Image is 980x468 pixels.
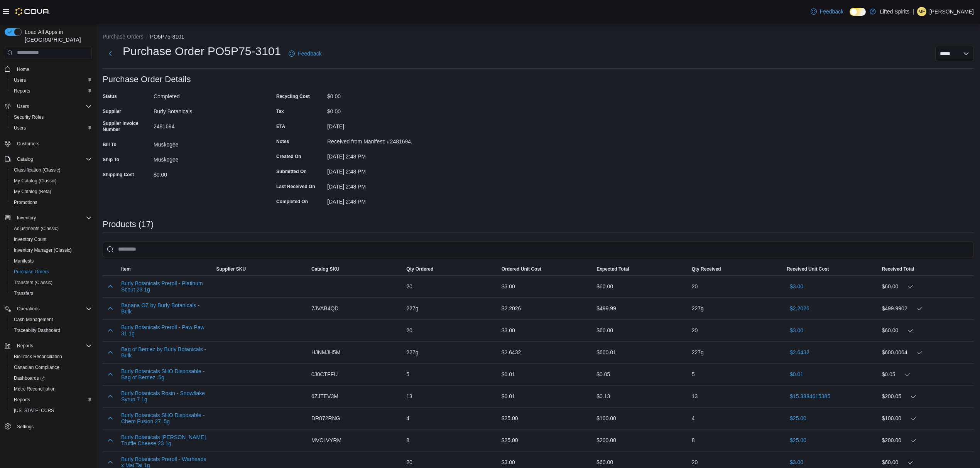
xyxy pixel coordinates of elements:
div: 8 [403,433,498,448]
span: Qty Received [692,266,721,272]
button: Item [118,263,213,275]
button: $3.00 [787,279,806,294]
span: Inventory Manager (Classic) [14,247,72,253]
span: Supplier SKU [216,266,246,272]
span: Inventory [14,213,92,222]
div: 20 [403,323,498,338]
span: Users [14,102,92,111]
div: 227g [403,345,498,360]
div: 227g [689,345,784,360]
div: $2.6432 [498,345,593,360]
span: Security Roles [14,114,44,120]
nav: An example of EuiBreadcrumbs [103,33,974,42]
span: Purchase Orders [11,267,92,276]
span: Catalog SKU [311,266,340,272]
span: $3.00 [790,458,803,466]
button: Classification (Classic) [8,165,95,175]
span: $3.00 [790,327,803,334]
label: Recycling Cost [276,93,310,99]
span: Promotions [14,199,37,205]
span: My Catalog (Beta) [11,187,92,196]
a: Home [14,65,32,74]
button: $2.2026 [787,301,813,316]
button: Burly Botanicals [PERSON_NAME] Truffle Cheese 23 1g [121,434,210,446]
span: Inventory Manager (Classic) [11,246,92,255]
div: Completed [154,90,257,99]
button: Inventory Count [8,234,95,245]
button: $3.00 [787,323,806,338]
span: Transfers [14,290,33,296]
span: BioTrack Reconciliation [14,354,62,360]
span: Adjustments (Classic) [11,224,92,233]
a: Manifests [11,256,37,266]
a: Reports [11,86,33,96]
span: $0.01 [790,370,803,378]
p: Lifted Spirits [880,7,909,16]
button: Inventory Manager (Classic) [8,245,95,256]
span: Classification (Classic) [11,165,92,175]
button: Supplier SKU [213,263,308,275]
button: Traceabilty Dashboard [8,325,95,336]
div: [DATE] [327,120,431,130]
span: Manifests [14,258,34,264]
button: Users [8,75,95,86]
a: Traceabilty Dashboard [11,326,63,335]
label: Notes [276,138,289,145]
button: Adjustments (Classic) [8,223,95,234]
button: Burly Botanicals Preroll - Platinum Scout 23 1g [121,280,210,293]
a: Feedback [808,4,847,19]
div: $600.01 [593,345,688,360]
div: 8 [689,433,784,448]
span: Users [14,125,26,131]
span: Catalog [17,156,33,162]
a: Customers [14,139,42,148]
span: $2.2026 [790,305,809,312]
a: Settings [14,422,37,431]
div: $0.00 [327,105,431,114]
a: Users [11,123,29,133]
button: Home [2,64,95,75]
span: Received Total [882,266,914,272]
button: Banana OZ by Burly Botanicals - Bulk [121,302,210,315]
button: My Catalog (Classic) [8,175,95,186]
button: Burly Botanicals Rosin - Snowflake Syrup 7 1g [121,390,210,402]
span: Inventory Count [14,236,47,242]
span: Load All Apps in [GEOGRAPHIC_DATA] [22,28,92,44]
button: Users [2,101,95,112]
button: Transfers (Classic) [8,277,95,288]
div: $60.00 [593,323,688,338]
span: Cash Management [11,315,92,324]
label: Status [103,93,117,99]
span: Metrc Reconciliation [11,384,92,394]
button: Qty Received [689,263,784,275]
span: Transfers (Classic) [14,279,52,286]
span: Washington CCRS [11,406,92,415]
a: Purchase Orders [11,267,52,276]
button: Received Total [879,263,974,275]
span: $15.3884615385 [790,392,830,400]
div: $2.2026 [498,301,593,316]
button: $25.00 [787,411,809,426]
div: $600.0064 [882,348,971,357]
div: Received from Manifest: #2481694. [327,135,431,145]
button: PO5P75-3101 [150,34,184,40]
div: $200.05 [882,392,971,401]
div: $0.05 [593,367,688,382]
span: Ordered Unit Cost [502,266,541,272]
button: Burly Botanicals SHO Disposable - Bag of Berriez .5g [121,368,210,380]
span: Feedback [298,50,321,57]
span: Users [11,123,92,133]
span: Canadian Compliance [14,364,59,370]
span: Operations [14,304,92,313]
a: Transfers [11,289,36,298]
span: Security Roles [11,113,92,122]
span: Metrc Reconciliation [14,386,56,392]
button: Catalog [2,154,95,165]
div: $100.00 [882,414,971,423]
span: HJNMJH5M [311,348,340,357]
button: Inventory [14,213,39,222]
div: $60.00 [593,279,688,294]
span: Reports [11,395,92,404]
button: Users [8,123,95,133]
